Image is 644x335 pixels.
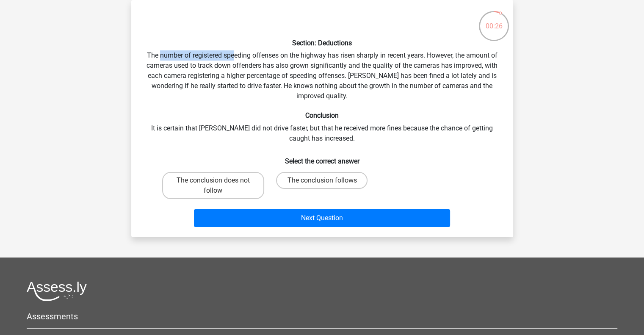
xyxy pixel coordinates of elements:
[194,209,450,227] button: Next Question
[276,172,368,189] label: The conclusion follows
[135,7,510,230] div: The number of registered speeding offenses on the highway has risen sharply in recent years. Howe...
[162,172,264,199] label: The conclusion does not follow
[478,10,510,31] div: 00:26
[145,150,500,165] h6: Select the correct answer
[145,111,500,119] h6: Conclusion
[27,311,617,321] h5: Assessments
[145,39,500,47] h6: Section: Deductions
[27,281,87,301] img: Assessly logo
